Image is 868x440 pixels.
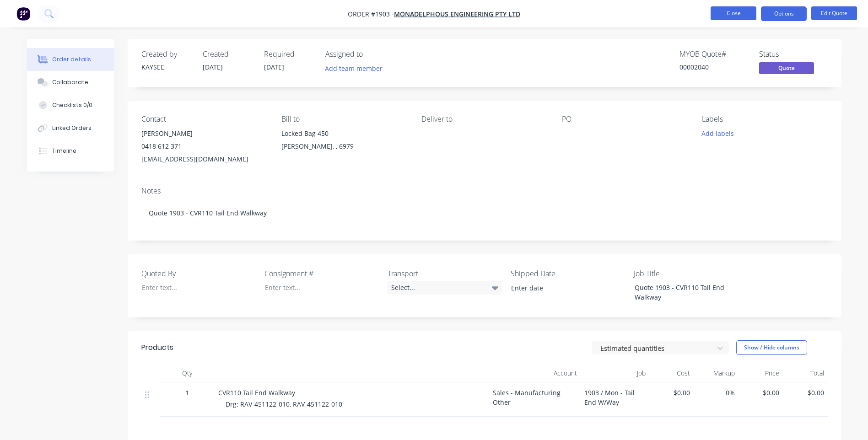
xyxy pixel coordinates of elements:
div: Account [489,364,581,382]
span: $0.00 [787,388,824,397]
label: Shipped Date [511,268,625,279]
div: Sales - Manufacturing Other [489,382,581,417]
div: Order details [52,55,91,64]
div: Assigned to [325,50,417,59]
div: Created by [141,50,192,59]
label: Consignment # [264,268,379,279]
div: Bill to [281,115,407,123]
span: Quote [759,62,814,74]
div: 0418 612 371 [141,140,267,153]
span: [DATE] [264,63,284,71]
div: Collaborate [52,78,88,86]
span: $0.00 [742,388,780,397]
button: Linked Orders [27,117,114,140]
button: Show / Hide columns [736,340,807,355]
button: Order details [27,48,114,71]
div: PO [562,115,687,123]
input: Enter date [505,281,619,295]
span: 1 [185,388,189,397]
div: Timeline [52,147,76,155]
div: KAYSEE [141,62,192,72]
div: Status [759,50,828,59]
div: [PERSON_NAME], , 6979 [281,140,407,153]
div: Checklists 0/0 [52,101,92,109]
span: CVR110 Tail End Walkway [218,388,295,397]
button: Add labels [697,127,739,140]
span: $0.00 [653,388,690,397]
span: Order #1903 - [348,10,394,18]
button: Close [711,6,756,20]
div: Locked Bag 450[PERSON_NAME], , 6979 [281,127,407,156]
div: Total [783,364,828,382]
button: Edit Quote [811,6,857,20]
div: Products [141,342,173,353]
label: Transport [388,268,502,279]
div: [PERSON_NAME] [141,127,267,140]
div: Select... [388,281,502,295]
div: Job [581,364,649,382]
div: Quote 1903 - CVR110 Tail End Walkway [627,281,742,304]
div: Quote 1903 - CVR110 Tail End Walkway [141,199,828,227]
a: Monadelphous Engineering Pty Ltd [394,10,520,18]
span: [DATE] [203,63,223,71]
div: [PERSON_NAME]0418 612 371[EMAIL_ADDRESS][DOMAIN_NAME] [141,127,267,166]
div: Price [739,364,783,382]
button: Collaborate [27,71,114,94]
div: Qty [160,364,215,382]
div: Labels [702,115,827,123]
label: Quoted By [141,268,256,279]
div: Deliver to [421,115,547,123]
img: Factory [16,7,30,21]
div: Cost [649,364,694,382]
div: Locked Bag 450 [281,127,407,140]
label: Job Title [634,268,748,279]
div: Required [264,50,314,59]
button: Options [761,6,807,21]
button: Add team member [325,62,388,75]
div: Created [203,50,253,59]
div: Linked Orders [52,124,92,132]
span: 0% [697,388,735,397]
div: 1903 / Mon - Tail End W/Way [581,382,649,417]
div: MYOB Quote # [679,50,748,59]
span: Drg: RAV-451122-010, RAV-451122-010 [226,400,342,408]
button: Checklists 0/0 [27,94,114,117]
div: 00002040 [679,62,748,72]
div: Contact [141,115,267,123]
button: Add team member [320,62,387,75]
div: [EMAIL_ADDRESS][DOMAIN_NAME] [141,153,267,166]
div: Notes [141,187,828,195]
button: Timeline [27,140,114,162]
div: Markup [694,364,739,382]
